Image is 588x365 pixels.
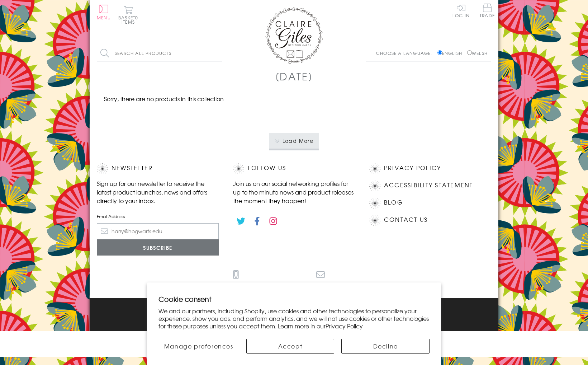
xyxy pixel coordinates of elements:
p: Join us on our social networking profiles for up to the minute news and product releases the mome... [233,179,355,205]
button: Accept [246,339,335,354]
button: Decline [341,339,430,354]
button: Basket0 items [118,6,138,24]
input: English [437,50,442,55]
input: Subscribe [97,239,219,256]
a: Blog [384,198,403,207]
p: © 2025 . [97,321,491,328]
a: Trade [480,4,495,19]
a: Contact Us [384,215,428,225]
label: Welsh [467,50,488,56]
h1: [DATE] [275,69,313,84]
h2: Newsletter [97,163,219,174]
p: Choose a language: [376,50,436,56]
a: Log In [452,4,470,18]
a: Accessibility Statement [384,181,473,190]
a: 0191 270 8191 [213,270,259,291]
input: Search [215,45,222,61]
a: Privacy Policy [326,322,363,330]
p: We and our partners, including Shopify, use cookies and other technologies to personalize your ex... [158,307,430,329]
input: Welsh [467,50,472,55]
a: Privacy Policy [384,163,441,173]
p: Sign up for our newsletter to receive the latest product launches, news and offers directly to yo... [97,179,219,205]
h2: Cookie consent [158,294,430,304]
button: Load More [269,133,319,149]
span: 0 items [122,14,138,25]
label: Email Address [97,213,219,220]
span: Menu [97,14,111,21]
input: harry@hogwarts.edu [97,223,219,239]
span: Trade [480,4,495,18]
button: Manage preferences [158,339,239,354]
label: English [437,50,466,56]
img: Claire Giles Greetings Cards [265,7,323,64]
h2: Follow Us [233,163,355,174]
button: Menu [97,5,111,20]
p: Sorry, there are no products in this collection [97,94,231,103]
span: Manage preferences [164,342,233,350]
input: Search all products [97,45,222,61]
a: [EMAIL_ADDRESS][DOMAIN_NAME] [266,270,375,291]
